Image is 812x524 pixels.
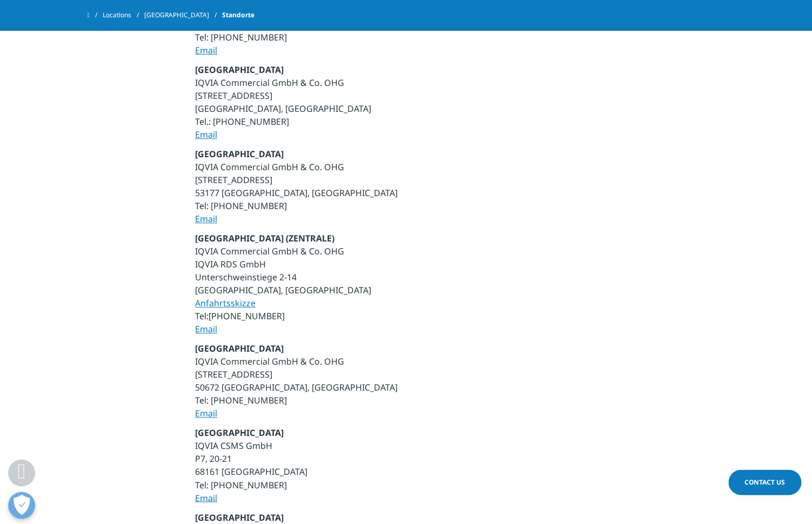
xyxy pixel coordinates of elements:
strong: [GEOGRAPHIC_DATA] [195,148,284,160]
span: Standorte [222,5,254,25]
strong: [GEOGRAPHIC_DATA] [195,427,284,439]
a: Email [195,44,217,56]
a: Email [195,129,217,140]
a: Contact Us [728,469,801,495]
p: IQVIA CSMS GmbH P7, 20-21 68161 [GEOGRAPHIC_DATA] Tel: [PHONE_NUMBER] [195,426,617,510]
span: IQVIA Commercial GmbH & Co. OHG IQVIA RDS GmbH Unterschweinstiege 2-14 [GEOGRAPHIC_DATA], [GEOGRA... [195,245,371,296]
a: Email [195,407,217,419]
button: Präferenzen öffnen [8,492,35,519]
a: Locations [103,5,144,25]
a: [GEOGRAPHIC_DATA] [144,5,222,25]
strong: [GEOGRAPHIC_DATA] (ZENTRALE) [195,232,334,244]
a: Anfahrtsskizze [195,297,256,309]
strong: [GEOGRAPHIC_DATA] [195,64,284,76]
a: Email [195,492,217,503]
p: IQVIA Commercial GmbH & Co. OHG [STREET_ADDRESS] [GEOGRAPHIC_DATA], [GEOGRAPHIC_DATA] Tel.: [PHON... [195,63,617,147]
a: Email [195,323,217,335]
strong: [GEOGRAPHIC_DATA] [195,511,284,523]
span: IQVIA Commercial GmbH & Co. OHG [STREET_ADDRESS] 53177 [GEOGRAPHIC_DATA], [GEOGRAPHIC_DATA] Tel: ... [195,161,398,212]
strong: [GEOGRAPHIC_DATA] [195,342,284,354]
a: Email [195,213,217,225]
p: Tel:[PHONE_NUMBER] [195,232,617,342]
span: Contact Us [744,478,785,487]
span: IQVIA Commercial GmbH & Co. OHG [STREET_ADDRESS] 50672 [GEOGRAPHIC_DATA], [GEOGRAPHIC_DATA] Tel: ... [195,342,398,419]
